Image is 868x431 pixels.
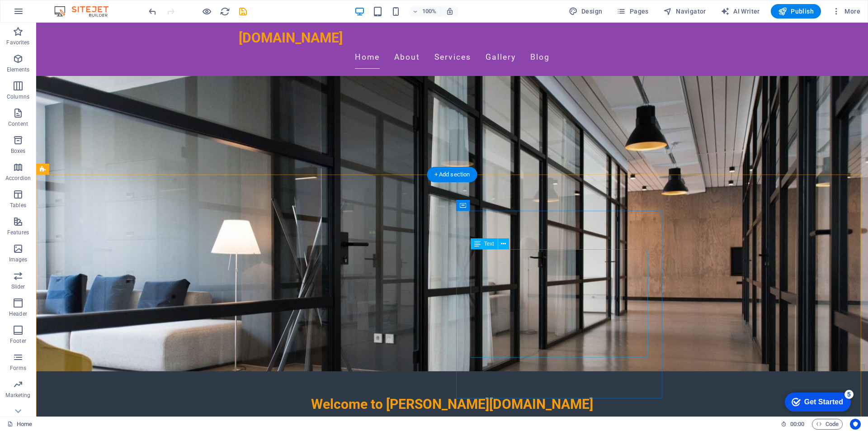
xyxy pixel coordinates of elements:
[219,6,230,17] button: reload
[147,6,158,17] button: undo
[812,419,843,430] button: Code
[850,419,861,430] button: Usercentrics
[427,167,477,182] div: + Add section
[409,6,441,17] button: 100%
[10,365,26,372] p: Forms
[7,229,29,236] p: Features
[8,120,28,128] p: Content
[663,7,706,16] span: Navigator
[565,4,606,19] button: Design
[11,147,26,155] p: Boxes
[565,4,606,19] div: Design (Ctrl+Alt+Y)
[828,4,864,19] button: More
[790,419,804,430] span: 00 00
[781,419,805,430] h6: Session time
[6,39,29,46] p: Favorites
[238,6,248,17] i: Save (Ctrl+S)
[771,4,821,19] button: Publish
[9,256,28,263] p: Images
[5,175,31,182] p: Accordion
[832,7,860,16] span: More
[7,66,30,73] p: Elements
[10,202,26,209] p: Tables
[5,392,30,399] p: Marketing
[9,310,27,317] p: Header
[7,5,73,24] div: Get Started 5 items remaining, 0% complete
[484,241,494,246] span: Text
[797,421,798,427] span: :
[446,7,454,15] i: On resize automatically adjust zoom level to fit chosen device.
[778,7,814,16] span: Publish
[147,6,158,17] i: Undo: Edit headline (Ctrl+Z)
[237,6,248,17] button: save
[7,419,32,430] a: Click to cancel selection. Double-click to open Pages
[11,283,25,290] p: Slider
[67,2,76,11] div: 5
[10,337,26,345] p: Footer
[660,4,710,19] button: Navigator
[721,7,760,16] span: AI Writer
[7,93,29,100] p: Columns
[569,7,603,16] span: Design
[220,6,230,17] i: Reload page
[52,6,120,17] img: Editor Logo
[717,4,764,19] button: AI Writer
[617,7,648,16] span: Pages
[422,6,437,17] h6: 100%
[613,4,652,19] button: Pages
[816,419,839,430] span: Code
[27,10,66,18] div: Get Started
[201,6,212,17] button: Click here to leave preview mode and continue editing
